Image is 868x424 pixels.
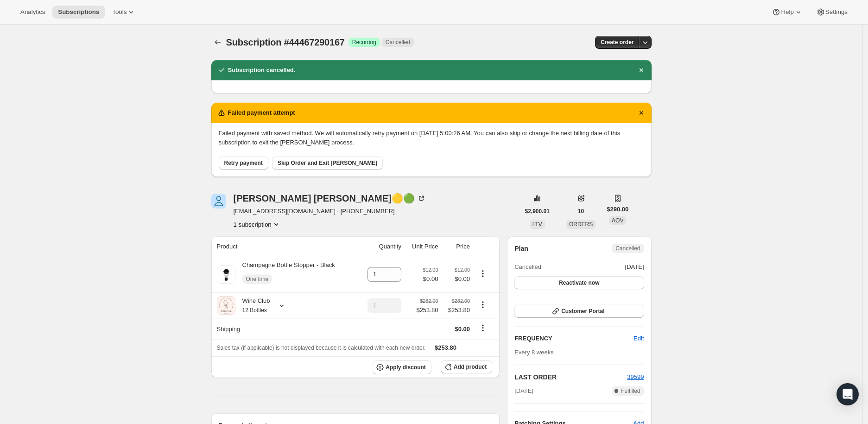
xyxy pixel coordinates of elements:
[452,298,470,304] small: $282.00
[514,276,644,289] button: Reactivate now
[514,372,627,382] h2: LAST ORDER
[352,39,376,46] span: Recurring
[217,296,235,315] img: product img
[423,267,438,273] small: $12.00
[475,268,490,279] button: Product actions
[612,217,623,224] span: AOV
[627,372,644,382] button: 39599
[455,267,470,273] small: $12.00
[242,307,267,313] small: 12 Bottles
[358,236,404,257] th: Quantity
[112,8,127,16] span: Tools
[514,386,533,396] span: [DATE]
[559,279,599,287] span: Reactivate now
[781,8,793,16] span: Help
[635,106,648,119] button: Dismiss notification
[235,296,270,315] div: Wine Club
[561,307,604,315] span: Customer Portal
[475,300,490,310] button: Product actions
[601,39,634,46] span: Create order
[235,261,335,288] div: Champagne Bottle Stopper - Black
[635,64,648,77] button: Dismiss notification
[423,274,438,284] span: $0.00
[211,236,359,257] th: Product
[272,157,383,170] button: Skip Order and Exit [PERSON_NAME]
[634,334,644,343] span: Edit
[569,221,593,228] span: ORDERS
[211,36,224,49] button: Subscriptions
[825,8,848,16] span: Settings
[607,205,628,214] span: $290.00
[228,65,296,75] h2: Subscription cancelled.
[615,245,640,252] span: Cancelled
[514,334,634,343] h2: FREQUENCY
[532,221,542,228] span: LTV
[621,387,640,395] span: Fulfilled
[444,306,470,315] span: $253.80
[454,363,487,371] span: Add product
[525,208,550,215] span: $2,900.01
[224,159,263,167] span: Retry payment
[455,326,470,333] span: $0.00
[578,208,584,215] span: 10
[58,8,99,16] span: Subscriptions
[514,244,528,253] h2: Plan
[52,6,105,19] button: Subscriptions
[226,37,345,47] span: Subscription #44467290167
[373,360,431,374] button: Apply discount
[441,360,492,373] button: Add product
[475,323,490,333] button: Shipping actions
[625,262,644,272] span: [DATE]
[228,108,295,117] h2: Failed payment attempt
[219,129,644,147] p: Failed payment with saved method. We will automatically retry payment on [DATE] 5:00:26 AM. You c...
[420,298,438,304] small: $282.00
[520,205,555,218] button: $2,900.01
[20,8,45,16] span: Analytics
[514,349,554,356] span: Every 8 weeks
[441,236,473,257] th: Price
[234,207,426,216] span: [EMAIL_ADDRESS][DOMAIN_NAME] · [PHONE_NUMBER]
[217,265,235,284] img: product img
[514,305,644,318] button: Customer Portal
[435,344,456,351] span: $253.80
[246,275,269,283] span: One time
[107,6,141,19] button: Tools
[234,220,281,229] button: Product actions
[219,157,268,170] button: Retry payment
[404,236,441,257] th: Unit Price
[595,36,639,49] button: Create order
[572,205,589,218] button: 10
[278,159,377,167] span: Skip Order and Exit [PERSON_NAME]
[386,364,426,371] span: Apply discount
[766,6,808,19] button: Help
[416,306,438,315] span: $253.80
[628,331,649,346] button: Edit
[211,319,359,339] th: Shipping
[217,345,426,351] span: Sales tax (if applicable) is not displayed because it is calculated with each new order.
[627,373,644,380] a: 39599
[444,274,470,284] span: $0.00
[836,383,859,405] div: Open Intercom Messenger
[15,6,51,19] button: Analytics
[811,6,853,19] button: Settings
[234,194,426,203] div: [PERSON_NAME] [PERSON_NAME]🟡🟢
[386,39,410,46] span: Cancelled
[514,262,541,272] span: Cancelled
[211,194,226,209] span: Sarah Rabena🟡🟢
